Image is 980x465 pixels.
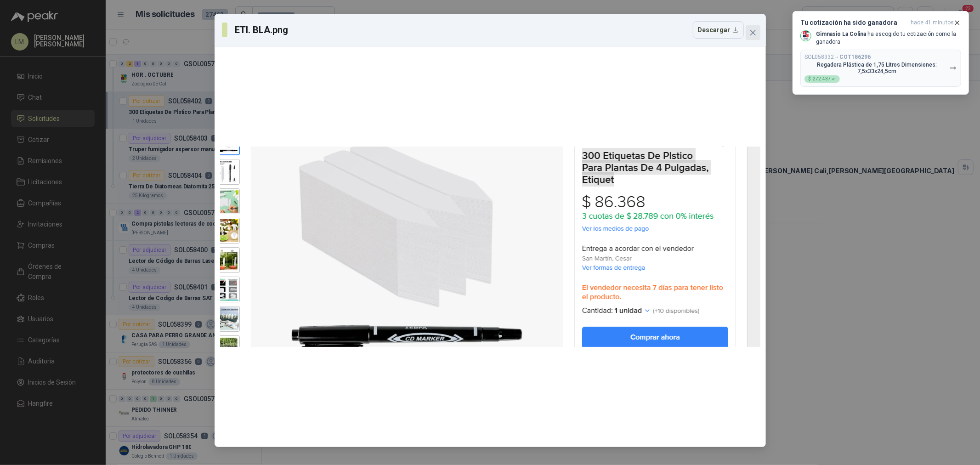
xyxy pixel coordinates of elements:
span: close [749,29,757,36]
span: 272.437 [813,77,836,81]
button: Descargar [693,21,744,39]
span: hace 41 minutos [911,19,954,27]
button: SOL058332→COT186296Regadera Plástica de 1,75 Litros Dimensiones: 7,5x33x24,5cm$272.437,41 [800,50,961,87]
h3: Tu cotización ha sido ganadora [800,19,907,27]
b: COT186296 [839,54,871,60]
span: ,41 [831,77,836,81]
b: Gimnasio La Colina [816,31,866,37]
p: SOL058332 → [804,54,871,61]
img: Company Logo [801,31,811,41]
div: $ [804,75,840,83]
button: Close [746,25,760,40]
p: Regadera Plástica de 1,75 Litros Dimensiones: 7,5x33x24,5cm [804,62,949,74]
button: Tu cotización ha sido ganadorahace 41 minutos Company LogoGimnasio La Colina ha escogido tu cotiz... [793,11,969,95]
h3: ETI. BLA.png [235,23,289,37]
p: ha escogido tu cotización como la ganadora [816,30,961,46]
